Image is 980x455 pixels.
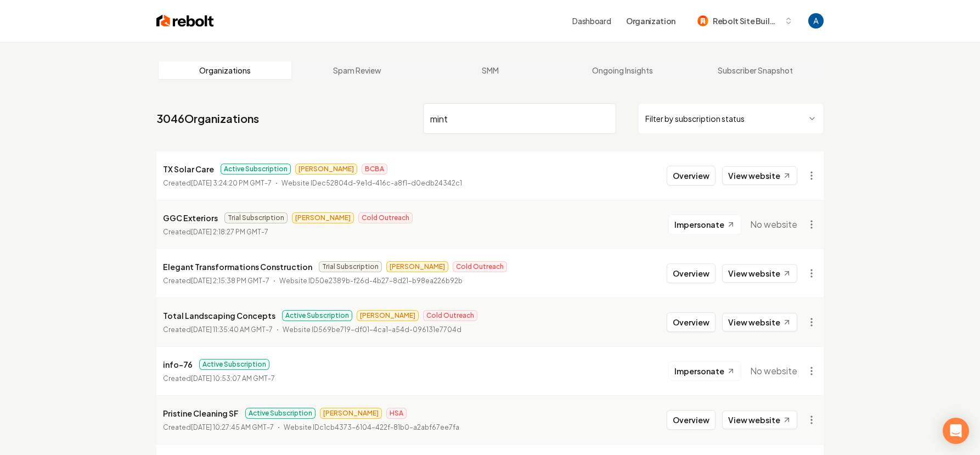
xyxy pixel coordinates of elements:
button: Overview [667,312,716,332]
button: Overview [667,410,716,430]
span: Trial Subscription [319,261,382,272]
button: Impersonate [668,361,741,381]
p: Created [163,276,269,287]
a: Subscriber Snapshot [689,61,821,79]
span: Impersonate [674,366,724,377]
a: Dashboard [572,15,611,26]
p: Created [163,373,275,384]
a: SMM [424,61,556,79]
time: [DATE] 2:18:27 PM GMT-7 [191,228,268,236]
p: Created [163,178,272,189]
img: Rebolt Logo [156,13,214,29]
time: [DATE] 2:15:38 PM GMT-7 [191,277,269,285]
span: [PERSON_NAME] [386,261,448,272]
p: Website ID 569be719-df01-4ca1-a54d-096131e7704d [283,324,461,335]
span: Cold Outreach [423,310,477,321]
p: Created [163,324,273,335]
time: [DATE] 3:24:20 PM GMT-7 [191,179,272,187]
button: Open user button [808,13,824,29]
p: Created [163,422,274,433]
a: Organizations [159,61,291,79]
time: [DATE] 10:27:45 AM GMT-7 [191,423,274,431]
a: View website [722,264,797,283]
span: No website [750,364,797,378]
a: View website [722,313,797,332]
p: Website ID c1cb4373-6104-422f-81b0-a2abf67ee7fa [284,422,459,433]
span: Active Subscription [199,359,269,370]
p: Pristine Cleaning SF [163,407,239,420]
button: Organization [619,11,682,31]
span: [PERSON_NAME] [320,408,382,419]
a: View website [722,166,797,185]
span: Cold Outreach [453,261,507,272]
a: 3046Organizations [156,111,259,126]
p: Created [163,227,268,238]
span: Impersonate [674,219,724,230]
img: Andrew Magana [808,13,824,29]
p: TX Solar Care [163,162,214,176]
input: Search by name or ID [423,103,616,134]
span: Trial Subscription [224,212,288,223]
span: No website [750,218,797,231]
p: info-76 [163,358,193,371]
span: [PERSON_NAME] [295,164,357,175]
button: Impersonate [668,215,741,234]
time: [DATE] 11:35:40 AM GMT-7 [191,325,273,334]
time: [DATE] 10:53:07 AM GMT-7 [191,374,275,383]
span: Active Subscription [245,408,316,419]
a: View website [722,411,797,429]
p: Elegant Transformations Construction [163,260,312,273]
button: Overview [667,263,716,283]
a: Ongoing Insights [556,61,689,79]
p: Website ID ec52804d-9e1d-416c-a8f1-d0edb24342c1 [281,178,462,189]
span: Rebolt Site Builder [713,15,780,27]
span: Cold Outreach [358,212,413,223]
button: Overview [667,166,716,186]
p: GGC Exteriors [163,211,218,224]
span: Active Subscription [282,310,352,321]
a: Spam Review [291,61,424,79]
p: Website ID 50e2389b-f26d-4b27-8d21-b98ea226b92b [279,276,463,287]
span: [PERSON_NAME] [292,212,354,223]
p: Total Landscaping Concepts [163,309,275,322]
img: Rebolt Site Builder [697,15,708,26]
span: Active Subscription [221,164,291,175]
span: [PERSON_NAME] [357,310,419,321]
span: HSA [386,408,407,419]
span: BCBA [362,164,387,175]
div: Open Intercom Messenger [943,418,969,444]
